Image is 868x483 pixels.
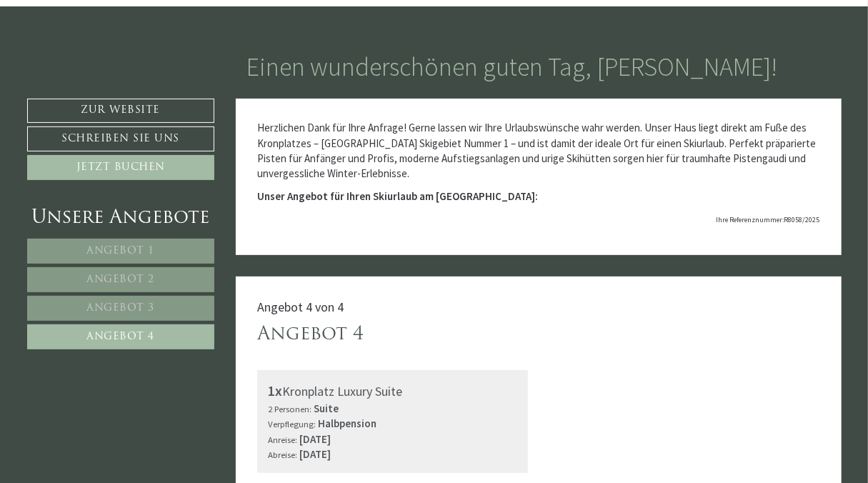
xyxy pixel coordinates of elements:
span: Angebot 4 [87,332,155,342]
small: Abreise: [268,449,297,460]
a: Schreiben Sie uns [27,126,215,151]
b: Suite [314,402,339,415]
h1: Einen wunderschönen guten Tag, [PERSON_NAME]! [246,53,777,81]
div: Angebot 4 [257,322,364,348]
a: Jetzt buchen [27,155,215,180]
div: Kronplatz Luxury Suite [268,381,517,402]
p: Herzlichen Dank für Ihre Anfrage! Gerne lassen wir Ihre Urlaubswünsche wahr werden. Unser Haus li... [257,120,820,181]
small: Anreise: [268,434,297,445]
b: [DATE] [299,447,331,461]
strong: Unser Angebot für Ihren Skiurlaub am [GEOGRAPHIC_DATA]: [257,189,538,203]
div: Guten Tag, wie können wir Ihnen helfen? [11,38,211,79]
span: Angebot 3 [87,303,155,314]
span: Angebot 1 [87,246,155,257]
b: Halbpension [318,417,376,430]
a: Zur Website [27,99,215,123]
b: 1x [268,382,282,399]
small: 13:40 [21,66,204,76]
small: Verpflegung: [268,418,316,429]
span: Ihre Referenznummer:R8058/2025 [717,215,820,224]
span: Angebot 4 von 4 [257,299,344,315]
div: Montis – Active Nature Spa [21,41,204,51]
button: Senden [470,377,563,402]
div: [DATE] [258,11,306,34]
b: [DATE] [299,432,331,446]
span: Angebot 2 [87,274,155,285]
div: Unsere Angebote [27,205,215,231]
small: 2 Personen: [268,403,311,414]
